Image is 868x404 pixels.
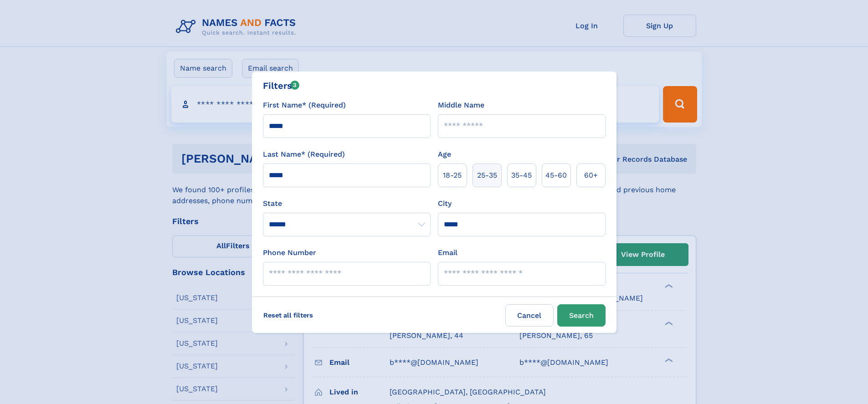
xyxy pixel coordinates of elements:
label: State [263,198,431,209]
div: Filters [263,79,300,92]
label: City [438,198,452,209]
label: Last Name* (Required) [263,149,345,160]
label: Cancel [505,304,554,327]
label: Reset all filters [257,304,319,326]
label: Phone Number [263,247,316,258]
span: 35‑45 [511,170,532,181]
button: Search [557,304,606,327]
label: First Name* (Required) [263,100,346,111]
span: 60+ [584,170,598,181]
span: 45‑60 [545,170,567,181]
span: 18‑25 [443,170,462,181]
label: Age [438,149,451,160]
span: 25‑35 [477,170,497,181]
label: Middle Name [438,100,484,111]
label: Email [438,247,457,258]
